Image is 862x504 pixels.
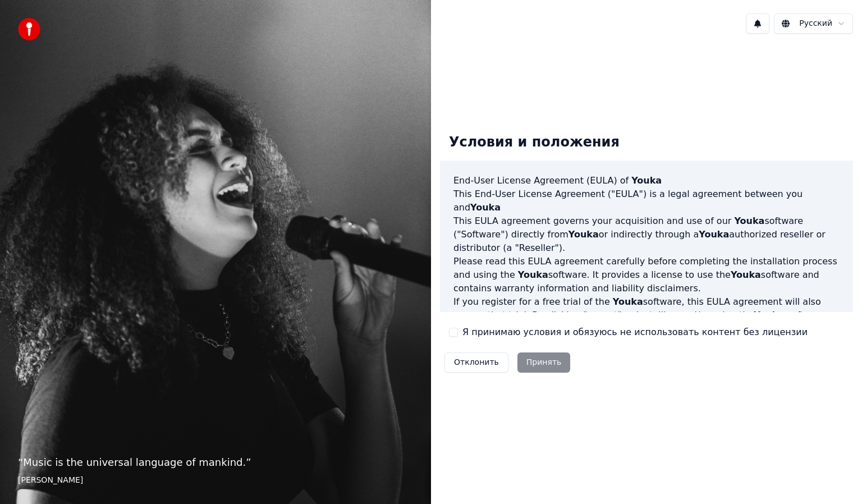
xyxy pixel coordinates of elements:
p: Please read this EULA agreement carefully before completing the installation process and using th... [453,255,840,295]
span: Youka [568,229,599,240]
button: Отклонить [444,352,508,373]
h3: End-User License Agreement (EULA) of [453,174,840,187]
span: Youka [754,310,784,320]
p: This EULA agreement governs your acquisition and use of our software ("Software") directly from o... [453,214,840,255]
span: Youka [731,269,761,280]
p: “ Music is the universal language of mankind. ” [18,455,413,470]
p: If you register for a free trial of the software, this EULA agreement will also govern that trial... [453,295,840,349]
footer: [PERSON_NAME] [18,475,413,486]
label: Я принимаю условия и обязуюсь не использовать контент без лицензии [462,326,808,339]
p: This End-User License Agreement ("EULA") is a legal agreement between you and [453,187,840,214]
span: Youka [518,269,548,280]
span: Youka [734,216,764,226]
div: Условия и положения [440,125,629,161]
span: Youka [631,175,662,186]
span: Youka [699,229,729,240]
span: Youka [470,202,501,213]
img: youka [18,18,40,40]
span: Youka [613,296,643,307]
